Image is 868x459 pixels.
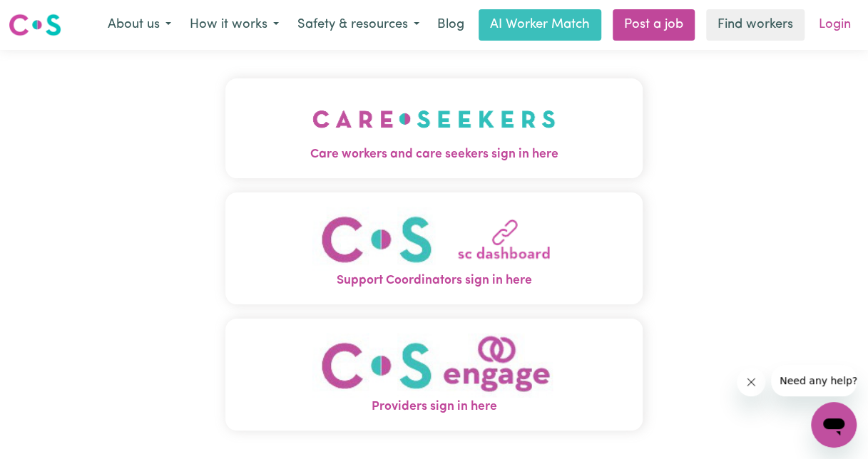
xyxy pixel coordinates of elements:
iframe: Close message [737,368,765,396]
a: Careseekers logo [9,9,61,41]
a: Post a job [613,9,695,41]
button: Care workers and care seekers sign in here [225,78,643,178]
button: About us [98,10,180,40]
span: Support Coordinators sign in here [225,272,643,290]
span: Providers sign in here [225,398,643,416]
button: Safety & resources [288,10,429,40]
span: Care workers and care seekers sign in here [225,145,643,164]
a: Login [810,9,859,41]
button: Support Coordinators sign in here [225,192,643,304]
iframe: Button to launch messaging window [811,402,857,448]
a: Find workers [706,9,805,41]
a: Blog [429,9,473,41]
iframe: Message from company [771,365,857,396]
a: AI Worker Match [479,9,601,41]
span: Need any help? [9,10,86,21]
img: Careseekers logo [9,12,61,38]
button: Providers sign in here [225,319,643,430]
button: How it works [180,10,288,40]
